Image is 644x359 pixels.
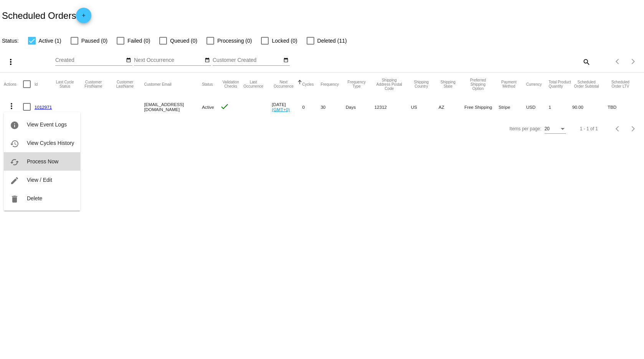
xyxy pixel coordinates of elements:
[10,121,19,130] mat-icon: info
[27,121,67,128] span: View Event Logs
[10,158,19,167] mat-icon: cached
[10,176,19,185] mat-icon: edit
[27,158,58,165] span: Process Now
[27,195,42,201] span: Delete
[27,177,52,183] span: View / Edit
[10,194,19,204] mat-icon: delete
[10,139,19,148] mat-icon: history
[27,140,74,146] span: View Cycles History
